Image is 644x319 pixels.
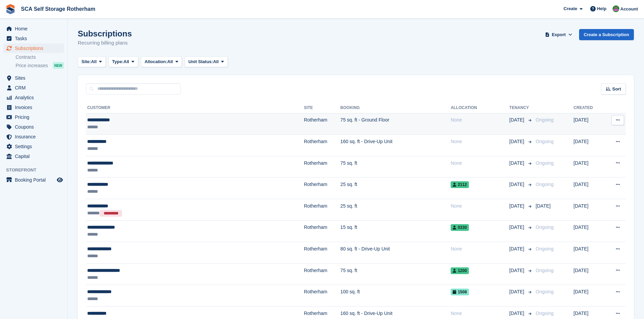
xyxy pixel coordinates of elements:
[3,44,64,53] a: menu
[15,142,55,151] span: Settings
[6,167,67,174] span: Storefront
[141,56,182,68] button: Allocation: All
[451,267,469,274] span: 1200
[304,135,340,156] td: Rotherham
[574,113,604,135] td: [DATE]
[564,5,577,12] span: Create
[53,62,64,69] div: NEW
[3,103,64,112] a: menu
[3,83,64,92] a: menu
[509,288,526,295] span: [DATE]
[536,246,554,251] span: Ongoing
[78,39,132,47] p: Recurring billing plans
[304,285,340,307] td: Rotherham
[188,58,213,65] span: Unit Status:
[167,58,173,65] span: All
[340,285,451,307] td: 100 sq. ft
[451,138,509,145] div: None
[3,112,64,122] a: menu
[304,156,340,178] td: Rotherham
[112,58,124,65] span: Type:
[15,132,55,141] span: Insurance
[15,73,55,83] span: Sites
[123,58,129,65] span: All
[3,142,64,151] a: menu
[304,263,340,285] td: Rotherham
[451,224,469,231] span: 0330
[3,132,64,141] a: menu
[620,6,638,12] span: Account
[574,220,604,242] td: [DATE]
[15,112,55,122] span: Pricing
[536,268,554,273] span: Ongoing
[451,160,509,167] div: None
[304,178,340,199] td: Rotherham
[544,29,574,40] button: Export
[3,24,64,33] a: menu
[451,203,509,210] div: None
[451,116,509,124] div: None
[15,34,55,43] span: Tasks
[536,203,551,209] span: [DATE]
[78,29,132,38] h1: Subscriptions
[536,160,554,166] span: Ongoing
[509,310,526,317] span: [DATE]
[340,199,451,221] td: 25 sq. ft
[185,56,228,68] button: Unit Status: All
[509,181,526,188] span: [DATE]
[509,267,526,274] span: [DATE]
[509,103,533,113] th: Tenancy
[304,242,340,264] td: Rotherham
[15,122,55,132] span: Coupons
[86,103,304,113] th: Customer
[91,58,97,65] span: All
[451,310,509,317] div: None
[612,86,621,92] span: Sort
[536,224,554,230] span: Ongoing
[340,103,451,113] th: Booking
[5,4,16,14] img: stora-icon-8386f47178a22dfd0bd8f6a31ec36ba5ce8667c1dd55bd0f319d3a0aa187defe.svg
[597,5,606,12] span: Help
[552,31,566,38] span: Export
[509,245,526,252] span: [DATE]
[574,242,604,264] td: [DATE]
[81,58,91,65] span: Site:
[451,103,509,113] th: Allocation
[16,62,48,69] span: Price increases
[15,24,55,33] span: Home
[15,103,55,112] span: Invoices
[3,73,64,83] a: menu
[15,93,55,102] span: Analytics
[3,152,64,161] a: menu
[340,156,451,178] td: 75 sq. ft
[304,199,340,221] td: Rotherham
[16,54,64,60] a: Contracts
[213,58,219,65] span: All
[536,139,554,144] span: Ongoing
[78,56,106,68] button: Site: All
[451,289,469,295] span: 1508
[15,83,55,92] span: CRM
[304,113,340,135] td: Rotherham
[574,135,604,156] td: [DATE]
[509,138,526,145] span: [DATE]
[340,178,451,199] td: 25 sq. ft
[304,220,340,242] td: Rotherham
[536,117,554,123] span: Ongoing
[536,182,554,187] span: Ongoing
[451,181,469,188] span: 2112
[574,156,604,178] td: [DATE]
[3,34,64,43] a: menu
[536,289,554,294] span: Ongoing
[15,175,55,185] span: Booking Portal
[579,29,634,40] a: Create a Subscription
[574,263,604,285] td: [DATE]
[145,58,167,65] span: Allocation:
[16,62,64,69] a: Price increases NEW
[340,242,451,264] td: 80 sq. ft - Drive-Up Unit
[574,178,604,199] td: [DATE]
[574,199,604,221] td: [DATE]
[451,245,509,252] div: None
[613,5,619,12] img: Sarah Race
[304,103,340,113] th: Site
